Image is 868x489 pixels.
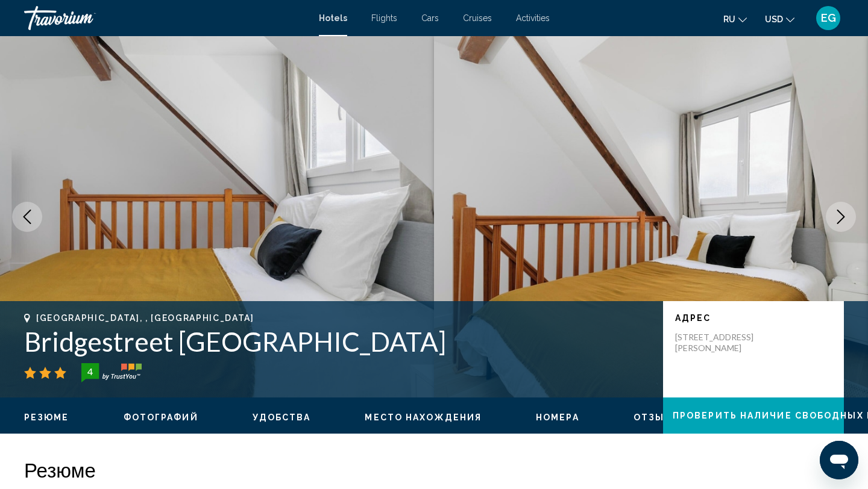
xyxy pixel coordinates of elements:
[81,363,142,382] img: trustyou-badge-hor.svg
[813,5,844,31] button: User Menu
[634,412,681,423] button: Отзывы
[319,13,347,23] a: Hotels
[821,12,836,24] span: EG
[820,441,858,479] iframe: Schaltfläche zum Öffnen des Messaging-Fensters
[36,313,254,323] span: [GEOGRAPHIC_DATA], , [GEOGRAPHIC_DATA]
[124,412,198,423] button: Фотографий
[723,14,735,24] span: ru
[765,14,783,24] span: USD
[78,364,102,379] div: 4
[536,413,579,422] span: Номера
[371,13,397,23] a: Flights
[24,413,69,422] span: Резюме
[24,412,69,423] button: Резюме
[765,10,794,28] button: Change currency
[675,332,772,354] p: [STREET_ADDRESS][PERSON_NAME]
[421,13,439,23] a: Cars
[663,397,844,434] button: Проверить наличие свободных мест
[536,412,579,423] button: Номера
[24,326,651,357] h1: Bridgestreet [GEOGRAPHIC_DATA]
[826,202,856,232] button: Next image
[365,413,482,422] span: Место нахождения
[463,13,492,23] a: Cruises
[365,412,482,423] button: Место нахождения
[253,413,311,422] span: Удобства
[253,412,311,423] button: Удобства
[675,313,832,323] p: адрес
[12,202,42,232] button: Previous image
[516,13,550,23] a: Activities
[723,10,747,28] button: Change language
[124,413,198,422] span: Фотографий
[24,458,844,482] h2: Резюме
[24,6,307,30] a: Travorium
[634,413,681,422] span: Отзывы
